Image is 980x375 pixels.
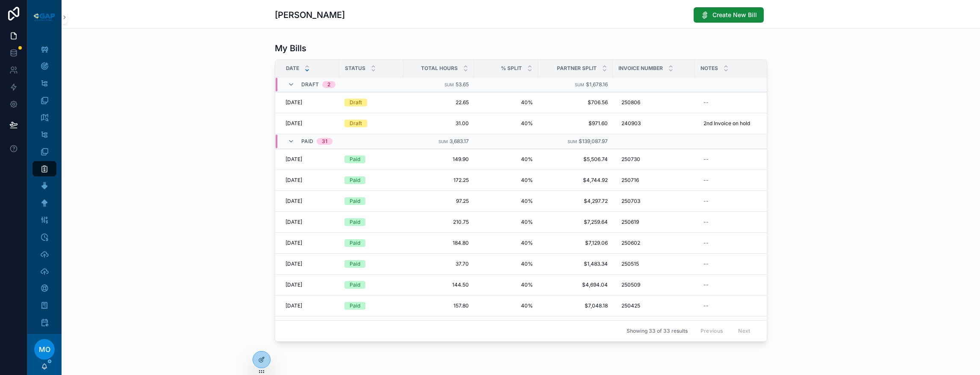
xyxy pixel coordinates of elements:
[285,120,334,127] a: [DATE]
[344,302,398,310] a: Paid
[621,302,640,309] span: 250425
[479,99,533,106] a: 40%
[350,176,360,184] div: Paid
[409,302,469,309] span: 157.80
[618,278,690,292] a: 250509
[285,261,334,267] a: [DATE]
[32,12,56,22] img: App logo
[350,197,360,205] div: Paid
[350,218,360,226] div: Paid
[703,99,709,106] div: --
[712,11,757,19] span: Create New Bill
[700,278,766,292] a: --
[703,261,709,267] div: --
[479,198,533,205] a: 40%
[409,156,469,163] span: 149.90
[285,261,302,267] span: [DATE]
[703,198,709,205] div: --
[285,120,302,127] span: [DATE]
[479,177,533,184] a: 40%
[409,177,469,184] a: 172.25
[543,99,608,106] span: $706.56
[350,302,360,310] div: Paid
[479,156,533,163] a: 40%
[618,65,663,72] span: Invoice Number
[543,156,608,163] a: $5,506.74
[350,281,360,289] div: Paid
[618,152,690,166] a: 250730
[285,240,334,246] a: [DATE]
[618,299,690,313] a: 250425
[543,281,608,288] span: $4,694.04
[409,120,469,127] a: 31.00
[350,99,362,106] div: Draft
[618,236,690,250] a: 250602
[700,96,766,109] a: --
[285,156,334,163] a: [DATE]
[344,260,398,268] a: Paid
[700,320,766,334] a: --
[285,99,334,106] a: [DATE]
[27,34,62,334] div: scrollable content
[543,120,608,127] a: $971.60
[703,302,709,309] div: --
[703,240,709,246] div: --
[501,65,522,72] span: % Split
[543,240,608,246] a: $7,129.06
[39,344,50,354] span: MO
[700,215,766,229] a: --
[479,261,533,267] a: 40%
[543,261,608,267] a: $1,483.34
[409,281,469,288] a: 144.50
[344,176,398,184] a: Paid
[543,177,608,184] a: $4,744.92
[543,219,608,226] a: $7,259.64
[350,239,360,247] div: Paid
[344,120,398,127] a: Draft
[479,281,533,288] span: 40%
[621,156,640,163] span: 250730
[479,240,533,246] span: 40%
[285,156,302,163] span: [DATE]
[409,198,469,205] a: 97.25
[700,299,766,313] a: --
[543,198,608,205] a: $4,297.72
[409,261,469,267] a: 37.70
[703,177,709,184] div: --
[285,281,302,288] span: [DATE]
[344,218,398,226] a: Paid
[350,155,360,163] div: Paid
[479,302,533,309] a: 40%
[409,219,469,226] span: 210.75
[543,302,608,309] a: $7,048.18
[575,82,584,87] small: Sum
[301,138,313,145] span: Paid
[285,99,302,106] span: [DATE]
[345,65,365,72] span: Status
[618,117,690,130] a: 240903
[327,81,330,88] div: 2
[694,7,764,23] button: Create New Bill
[285,177,334,184] a: [DATE]
[618,257,690,271] a: 250515
[621,177,639,184] span: 250716
[275,9,345,21] h1: [PERSON_NAME]
[344,239,398,247] a: Paid
[568,139,577,144] small: Sum
[285,198,302,205] span: [DATE]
